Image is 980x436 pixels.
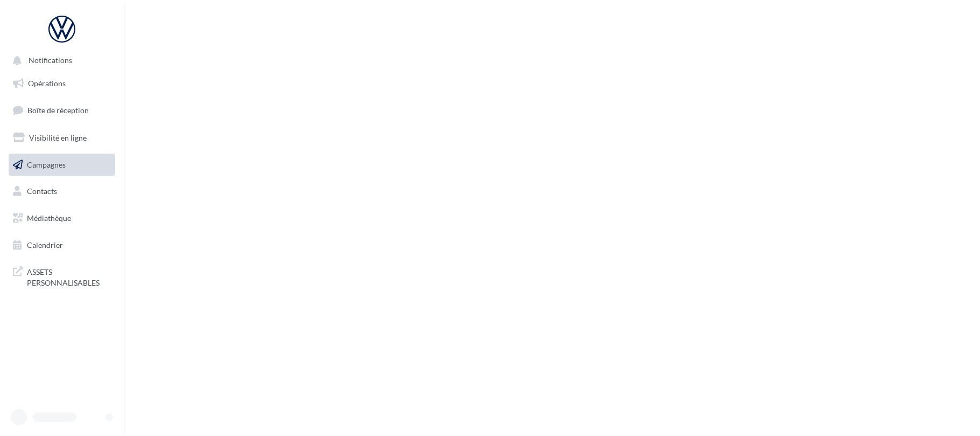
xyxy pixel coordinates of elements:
span: Médiathèque [27,213,71,223]
span: Campagnes [27,160,66,169]
span: Boîte de réception [27,106,89,115]
span: Opérations [28,79,66,88]
a: Visibilité en ligne [6,127,117,149]
a: ASSETS PERSONNALISABLES [6,260,117,292]
a: Médiathèque [6,207,117,230]
a: Boîte de réception [6,99,117,122]
span: ASSETS PERSONNALISABLES [27,265,111,288]
span: Calendrier [27,240,63,250]
span: Contacts [27,186,57,196]
span: Visibilité en ligne [29,133,87,142]
a: Calendrier [6,234,117,257]
span: Notifications [29,56,72,65]
a: Contacts [6,180,117,203]
a: Opérations [6,72,117,95]
a: Campagnes [6,154,117,176]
